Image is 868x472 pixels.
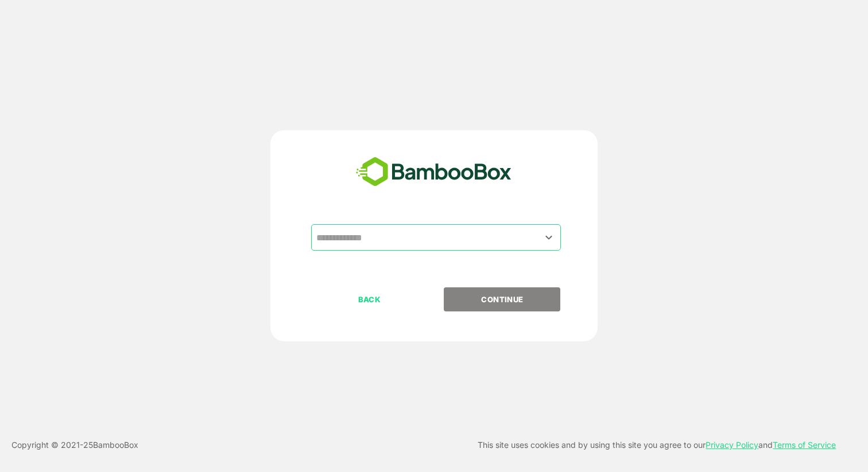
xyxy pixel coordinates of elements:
[11,438,138,452] p: Copyright © 2021- 25 BambooBox
[445,293,560,306] p: CONTINUE
[312,293,427,306] p: BACK
[350,153,518,191] img: bamboobox
[444,287,560,311] button: CONTINUE
[541,229,557,245] button: Open
[706,440,758,450] a: Privacy Policy
[773,440,836,450] a: Terms of Service
[311,287,428,311] button: BACK
[478,438,836,452] p: This site uses cookies and by using this site you agree to our and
